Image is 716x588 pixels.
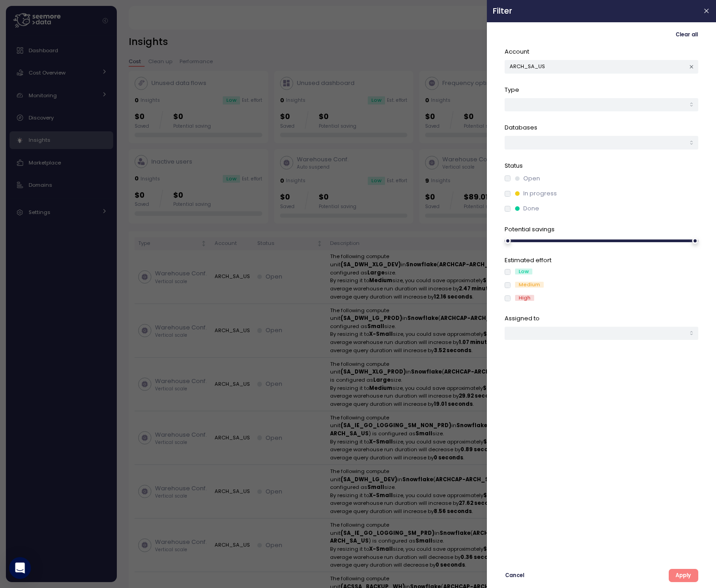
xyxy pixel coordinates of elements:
[505,314,698,323] p: Assigned to
[524,204,540,213] p: Done
[505,161,698,170] p: Status
[515,269,532,274] div: Low
[515,282,544,288] div: Medium
[505,47,698,56] p: Account
[524,189,557,198] p: In progress
[505,569,525,582] button: Cancel
[669,569,698,582] button: Apply
[505,85,698,95] p: Type
[676,569,691,582] span: Apply
[505,225,698,234] p: Potential savings
[493,7,696,15] h2: Filter
[505,256,698,265] p: Estimated effort
[675,28,698,41] button: Clear all
[524,174,541,183] p: Open
[505,123,698,132] p: Databases
[676,29,698,41] span: Clear all
[505,569,524,582] span: Cancel
[515,295,534,301] div: High
[505,60,698,73] button: ARCH_SA_US
[9,557,31,579] div: Open Intercom Messenger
